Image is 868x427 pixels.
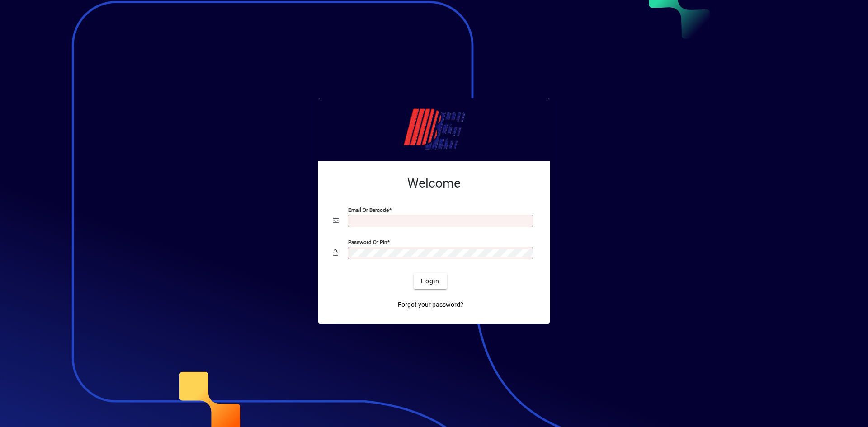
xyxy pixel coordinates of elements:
h2: Welcome [333,176,535,191]
span: Forgot your password? [398,300,463,310]
mat-label: Email or Barcode [348,207,389,213]
a: Forgot your password? [394,296,467,313]
mat-label: Password or Pin [348,239,387,245]
button: Login [414,273,447,289]
span: Login [421,277,439,286]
